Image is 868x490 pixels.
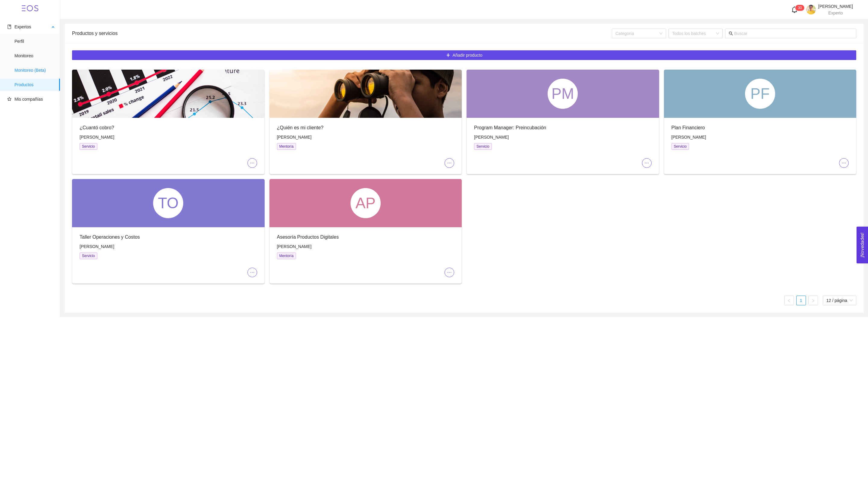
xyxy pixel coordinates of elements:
[857,227,868,263] button: Open Feedback Widget
[277,253,296,259] span: Mentoría
[729,31,733,36] span: search
[823,296,856,305] div: tamaño de página
[798,6,800,10] span: 3
[445,158,454,168] button: ellipsis
[839,161,848,165] span: ellipsis
[445,161,454,165] span: ellipsis
[277,244,312,249] span: [PERSON_NAME]
[277,143,296,150] span: Mentoría
[474,124,652,131] div: Program Manager: Preincubación
[80,253,97,259] span: Servicio
[828,11,843,15] span: Experto
[642,158,652,168] button: ellipsis
[72,50,856,60] button: plusAñadir producto
[80,244,114,249] span: [PERSON_NAME]
[642,161,651,165] span: ellipsis
[474,135,509,140] span: [PERSON_NAME]
[791,6,798,13] span: bell
[795,5,804,11] sup: 30
[277,233,454,241] div: Asesoría Productos Digitales
[839,158,849,168] button: ellipsis
[548,79,578,109] div: PM
[808,296,818,305] button: right
[808,296,818,305] li: Página siguiente
[247,268,257,277] button: ellipsis
[445,270,454,275] span: ellipsis
[671,124,849,131] div: Plan Financiero
[445,268,454,277] button: ellipsis
[826,296,853,305] span: 12 / página
[80,233,257,241] div: Taller Operaciones y Costos
[800,6,802,10] span: 0
[277,124,454,131] div: ¿Quién es mi cliente?
[277,135,312,140] span: [PERSON_NAME]
[7,25,11,29] span: book
[14,24,31,29] span: Expertos
[80,143,97,150] span: Servicio
[14,64,55,76] span: Monitoreo (Beta)
[806,5,816,14] img: 1686936924226-Elias.png
[734,30,853,37] input: Buscar
[784,296,794,305] li: Página anterior
[7,97,11,101] span: star
[80,135,114,140] span: [PERSON_NAME]
[248,270,257,275] span: ellipsis
[784,296,794,305] button: left
[671,135,706,140] span: [PERSON_NAME]
[796,296,806,305] li: 1
[671,143,689,150] span: Servicio
[797,296,806,305] a: 1
[745,79,775,109] div: PF
[14,35,55,47] span: Perfil
[351,188,381,218] div: AP
[14,97,43,102] span: Mis compañías
[446,53,450,58] span: plus
[153,188,183,218] div: TO
[14,79,55,91] span: Productos
[247,158,257,168] button: ellipsis
[787,299,791,303] span: left
[811,299,815,303] span: right
[14,50,55,62] span: Monitoreo
[72,25,612,42] div: Productos y servicios
[818,4,853,9] span: [PERSON_NAME]
[80,124,257,131] div: ¿Cuantó cobro?
[248,161,257,165] span: ellipsis
[453,52,483,58] span: Añadir producto
[474,143,492,150] span: Servicio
